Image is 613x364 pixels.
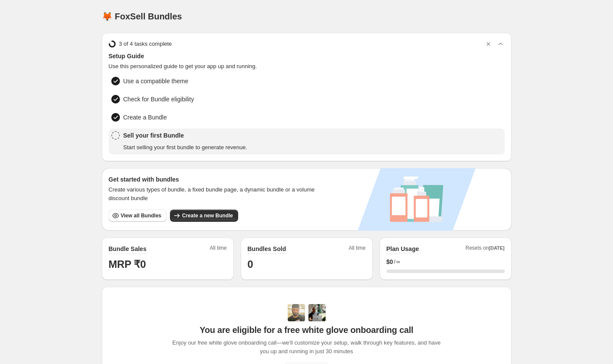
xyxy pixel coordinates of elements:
h2: Plan Usage [387,245,419,253]
img: Prakhar [308,304,326,321]
button: View all Bundles [109,210,167,222]
span: You are eligible for a free white glove onboarding call [200,325,413,335]
span: Resets on [465,245,505,254]
span: Enjoy our free white glove onboarding call—we'll customize your setup, walk through key features,... [168,339,445,356]
span: Start selling your first bundle to generate revenue. [123,143,248,152]
span: Use this personalized guide to get your app up and running. [109,62,505,71]
span: Create a new Bundle [182,212,233,219]
span: $ 0 [387,257,393,266]
span: All time [349,245,365,254]
h1: MRP ₹0 [109,257,227,271]
span: Use a compatible theme [123,77,189,85]
h1: 0 [248,257,366,271]
h3: Get started with bundles [109,175,323,184]
span: [DATE] [489,245,504,251]
span: Sell your first Bundle [123,131,248,140]
button: Create a new Bundle [170,210,238,222]
h1: 🦊 FoxSell Bundles [102,11,182,22]
span: ∞ [396,258,400,265]
span: 3 of 4 tasks complete [119,40,172,48]
div: / [387,257,505,266]
h2: Bundle Sales [109,245,147,253]
h2: Bundles Sold [248,245,286,253]
span: All time [210,245,226,254]
span: View all Bundles [121,212,161,219]
span: Create various types of bundle, a fixed bundle page, a dynamic bundle or a volume discount bundle [109,185,323,203]
img: Adi [288,304,305,321]
span: Create a Bundle [123,113,167,122]
span: Check for Bundle eligibility [123,95,194,104]
span: Setup Guide [109,52,505,60]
